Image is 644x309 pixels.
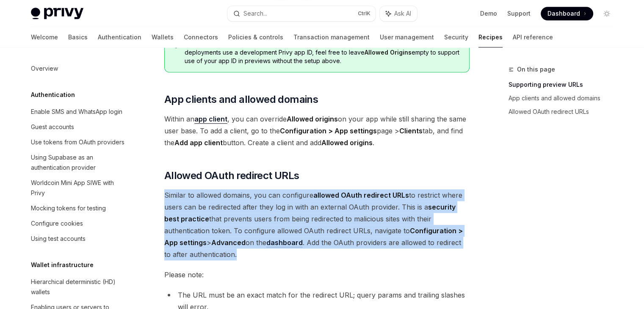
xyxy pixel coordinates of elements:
[68,27,88,47] a: Basics
[287,115,338,123] strong: Allowed origins
[24,231,133,246] a: Using test accounts
[31,152,127,173] div: Using Supabase as an authentication provider
[31,8,83,19] img: light logo
[184,27,218,47] a: Connectors
[517,64,555,74] span: On this page
[293,27,370,47] a: Transaction management
[31,277,127,297] div: Hierarchical deterministic (HD) wallets
[365,49,412,56] strong: Allowed Origins
[266,238,303,247] a: dashboard
[600,7,614,20] button: Toggle dark mode
[24,150,133,175] a: Using Supabase as an authentication provider
[31,178,127,198] div: Worldcoin Mini App SIWE with Privy
[399,127,423,135] strong: Clients
[24,135,133,150] a: Use tokens from OAuth providers
[280,127,377,135] strong: Configuration > App settings
[478,27,503,47] a: Recipes
[547,9,580,18] span: Dashboard
[380,27,434,47] a: User management
[243,8,267,19] div: Search...
[31,260,94,270] h5: Wallet infrastructure
[24,175,133,201] a: Worldcoin Mini App SIWE with Privy
[164,169,299,182] span: Allowed OAuth redirect URLs
[394,9,411,18] span: Ask AI
[211,238,246,247] strong: Advanced
[152,27,174,47] a: Wallets
[31,234,86,244] div: Using test accounts
[380,6,417,21] button: Ask AI
[98,27,141,47] a: Authentication
[24,61,133,76] a: Overview
[31,27,58,47] a: Welcome
[164,203,456,223] strong: security best practice
[513,27,553,47] a: API reference
[164,269,470,281] span: Please note:
[24,201,133,216] a: Mocking tokens for testing
[509,91,620,105] a: App clients and allowed domains
[31,218,83,229] div: Configure cookies
[509,105,620,119] a: Allowed OAuth redirect URLs
[24,274,133,300] a: Hierarchical deterministic (HD) wallets
[480,9,497,18] a: Demo
[164,113,470,149] span: Within an , you can override on your app while still sharing the same user base. To add a client,...
[24,216,133,231] a: Configure cookies
[313,191,409,199] strong: allowed OAuth redirect URLs
[194,115,227,124] a: app client
[227,6,376,21] button: Search...CtrlK
[31,63,58,74] div: Overview
[321,138,373,147] strong: Allowed origins
[358,10,370,17] span: Ctrl K
[31,203,106,213] div: Mocking tokens for testing
[509,78,620,91] a: Supporting preview URLs
[541,7,593,20] a: Dashboard
[31,122,74,132] div: Guest accounts
[174,138,223,147] strong: Add app client
[444,27,468,47] a: Security
[164,189,470,260] span: Similar to allowed domains, you can configure to restrict where users can be redirected after the...
[31,137,124,147] div: Use tokens from OAuth providers
[24,119,133,135] a: Guest accounts
[24,104,133,119] a: Enable SMS and WhatsApp login
[164,93,318,106] span: App clients and allowed domains
[31,107,122,117] div: Enable SMS and WhatsApp login
[228,27,283,47] a: Policies & controls
[507,9,531,18] a: Support
[185,40,460,65] span: . If your preview deployments use a development Privy app ID, feel free to leave empty to support...
[31,90,75,100] h5: Authentication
